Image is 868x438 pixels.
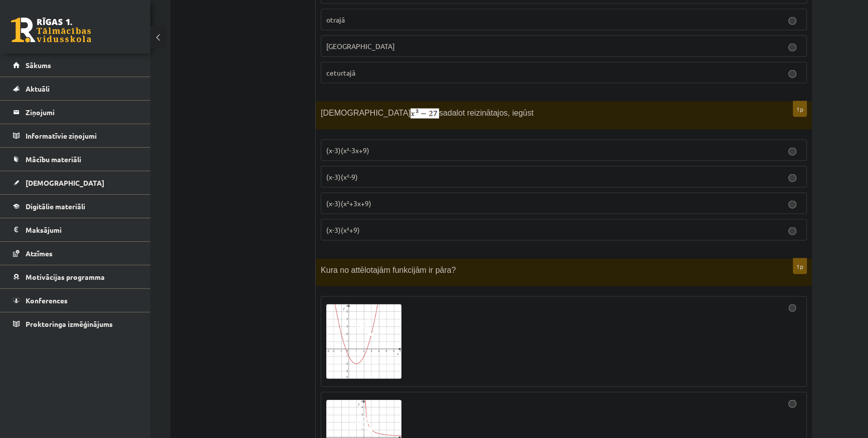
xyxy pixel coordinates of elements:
p: 1p [793,101,807,117]
span: Atzīmes [26,249,53,258]
input: ceturtajā [788,70,796,78]
span: Proktoringa izmēģinājums [26,319,113,328]
span: Aktuāli [26,84,50,93]
a: [DEMOGRAPHIC_DATA] [13,171,138,194]
span: [GEOGRAPHIC_DATA] [326,42,395,51]
span: sadalot reizinātajos, iegūst [439,109,534,117]
input: (x-3)(x²+9) [788,227,796,235]
span: Motivācijas programma [26,272,105,281]
legend: Maksājumi [26,218,138,241]
span: (x-3)(x²+3x+9) [326,199,371,208]
input: (x-3)(x²-9) [788,174,796,182]
span: [DEMOGRAPHIC_DATA] [26,178,104,187]
a: Mācību materiāli [13,148,138,171]
img: ywA5tSdr+AAAAAASUVORK5CYII= [410,109,439,119]
a: Aktuāli [13,77,138,100]
span: [DEMOGRAPHIC_DATA] [321,109,410,117]
legend: Informatīvie ziņojumi [26,124,138,147]
span: (x-3)(x²+9) [326,225,360,234]
a: Motivācijas programma [13,265,138,288]
input: [GEOGRAPHIC_DATA] [788,44,796,52]
legend: Ziņojumi [26,101,138,124]
span: Konferences [26,296,68,305]
span: Mācību materiāli [26,155,81,164]
span: Sākums [26,61,51,70]
a: Ziņojumi [13,101,138,124]
a: Digitālie materiāli [13,195,138,218]
a: Proktoringa izmēģinājums [13,312,138,335]
a: Konferences [13,289,138,312]
span: ceturtajā [326,68,355,77]
input: otrajā [788,17,796,25]
img: 1.png [326,304,401,379]
a: Informatīvie ziņojumi [13,124,138,147]
span: Kura no attēlotajām funkcijām ir pāra? [321,266,456,274]
a: Rīgas 1. Tālmācības vidusskola [11,18,91,43]
span: otrajā [326,15,345,24]
span: Digitālie materiāli [26,202,85,211]
a: Sākums [13,54,138,77]
a: Atzīmes [13,242,138,265]
span: (x-3)(x²-9) [326,172,358,181]
a: Maksājumi [13,218,138,241]
input: (x-3)(x²+3x+9) [788,201,796,209]
span: (x-3)(x²-3x+9) [326,146,369,155]
p: 1p [793,258,807,274]
input: (x-3)(x²-3x+9) [788,148,796,156]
